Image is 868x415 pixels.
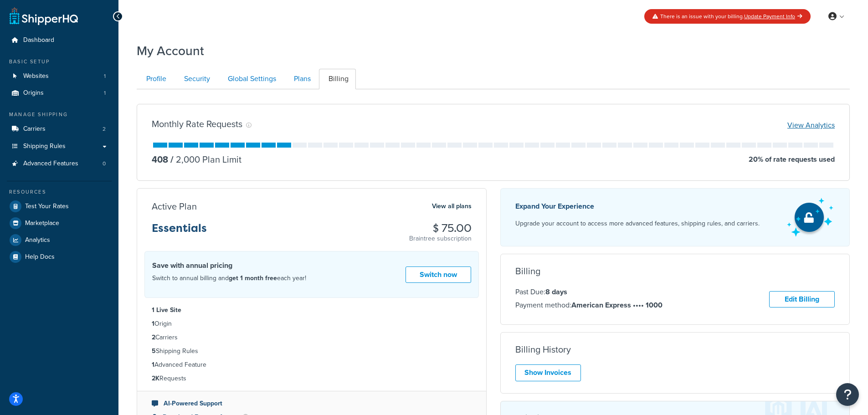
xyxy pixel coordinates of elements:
strong: 1 Live Site [152,305,181,315]
a: Marketplace [7,215,112,231]
li: Origins [7,85,112,102]
strong: 2 [152,333,155,342]
strong: get 1 month free [229,273,277,283]
li: AI-Powered Support [152,399,472,409]
strong: 1 [152,319,154,328]
a: Switch now [406,266,471,283]
p: Switch to annual billing and each year! [152,272,306,284]
li: Carriers [152,333,472,343]
span: 1 [104,89,106,97]
div: Resources [7,188,112,196]
span: Marketplace [25,220,59,227]
strong: 8 days [545,287,567,297]
a: View all plans [432,200,472,212]
button: Open Resource Center [836,383,859,406]
span: Dashboard [23,36,54,44]
a: Shipping Rules [7,138,112,155]
a: ShipperHQ Home [10,7,78,25]
span: Advanced Features [23,160,78,168]
strong: American Express •••• 1000 [571,300,663,310]
h1: My Account [137,42,204,60]
span: Carriers [23,125,46,133]
a: View Analytics [787,120,835,130]
a: Analytics [7,232,112,248]
li: Requests [152,374,472,384]
a: Websites 1 [7,68,112,85]
div: Manage Shipping [7,111,112,118]
span: Help Docs [25,253,55,261]
a: Update Payment Info [744,12,802,20]
a: Origins 1 [7,85,112,102]
h3: Active Plan [152,201,197,211]
span: Websites [23,72,49,80]
div: Basic Setup [7,58,112,66]
a: Profile [137,69,174,89]
h3: Essentials [152,222,207,241]
h3: Monthly Rate Requests [152,119,242,129]
a: Global Settings [218,69,283,89]
a: Billing [319,69,356,89]
a: Edit Billing [769,291,835,308]
li: Advanced Features [7,155,112,172]
a: Advanced Features 0 [7,155,112,172]
span: 0 [103,160,106,168]
p: Braintree subscription [409,234,472,243]
p: Expand Your Experience [515,200,760,213]
a: Carriers 2 [7,121,112,138]
a: Security [175,69,217,89]
h3: Billing [515,266,540,276]
span: 2 [103,125,106,133]
div: There is an issue with your billing. [644,9,811,24]
strong: 5 [152,346,156,356]
span: Analytics [25,236,50,244]
a: Test Your Rates [7,198,112,215]
a: Expand Your Experience Upgrade your account to access more advanced features, shipping rules, and... [500,188,850,246]
a: Plans [284,69,318,89]
li: Shipping Rules [152,346,472,356]
a: Show Invoices [515,364,581,381]
a: Dashboard [7,32,112,49]
p: 20 % of rate requests used [749,153,835,166]
h3: Billing History [515,344,571,354]
li: Websites [7,68,112,85]
p: Past Due: [515,286,663,298]
span: Test Your Rates [25,203,69,210]
p: 408 [152,153,168,166]
p: 2,000 Plan Limit [168,153,241,166]
span: Origins [23,89,44,97]
li: Carriers [7,121,112,138]
a: Help Docs [7,249,112,265]
p: Upgrade your account to access more advanced features, shipping rules, and carriers. [515,217,760,230]
strong: 2K [152,374,159,383]
span: / [170,153,174,166]
li: Advanced Feature [152,360,472,370]
h3: $ 75.00 [409,222,472,234]
p: Payment method: [515,299,663,311]
li: Origin [152,319,472,329]
h4: Save with annual pricing [152,260,306,271]
span: Shipping Rules [23,143,66,150]
span: 1 [104,72,106,80]
strong: 1 [152,360,154,369]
